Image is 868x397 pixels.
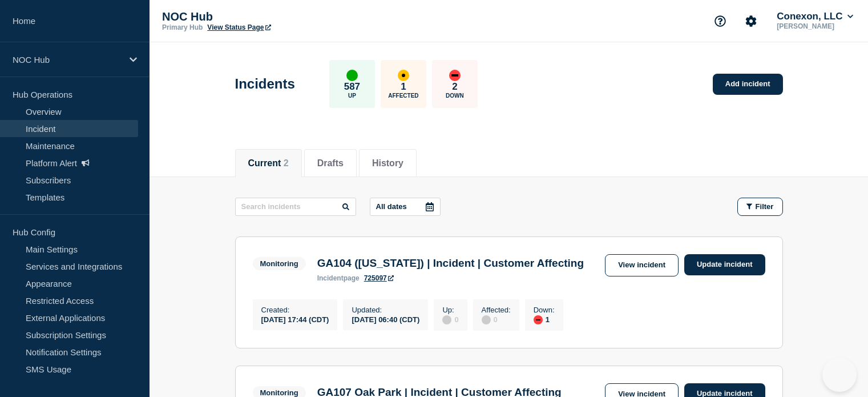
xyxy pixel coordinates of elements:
[235,76,295,92] h1: Incidents
[344,81,360,93] p: 587
[162,10,390,23] p: NOC Hub
[605,254,679,276] a: View incident
[317,257,584,270] h3: GA104 ([US_STATE]) | Incident | Customer Affecting
[235,198,356,216] input: Search incidents
[261,306,329,314] p: Created :
[284,158,289,168] span: 2
[774,11,855,22] button: Conexon, LLC
[739,9,763,33] button: Account settings
[534,314,555,324] div: 1
[370,198,441,216] button: All dates
[737,198,783,216] button: Filter
[317,158,344,169] button: Drafts
[708,9,732,33] button: Support
[452,81,457,93] p: 2
[774,22,855,30] p: [PERSON_NAME]
[352,306,419,314] p: Updated :
[442,306,458,314] p: Up :
[248,158,289,169] button: Current 2
[253,257,306,270] span: Monitoring
[534,315,543,324] div: down
[442,314,458,324] div: 0
[442,315,451,324] div: disabled
[446,93,464,99] p: Down
[364,274,394,282] a: 725097
[822,358,857,392] iframe: Help Scout Beacon - Open
[398,70,409,81] div: affected
[162,23,203,31] p: Primary Hub
[261,314,329,324] div: [DATE] 17:44 (CDT)
[346,70,358,81] div: up
[756,202,774,211] span: Filter
[713,74,783,95] a: Add incident
[684,254,765,275] a: Update incident
[482,315,491,324] div: disabled
[388,93,418,99] p: Affected
[376,202,407,211] p: All dates
[348,93,356,99] p: Up
[449,70,461,81] div: down
[534,306,555,314] p: Down :
[482,306,511,314] p: Affected :
[372,158,403,169] button: History
[207,23,271,31] a: View Status Page
[317,274,344,282] span: incident
[482,314,511,324] div: 0
[352,314,419,324] div: [DATE] 06:40 (CDT)
[317,274,360,282] p: page
[401,81,406,93] p: 1
[13,55,122,65] p: NOC Hub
